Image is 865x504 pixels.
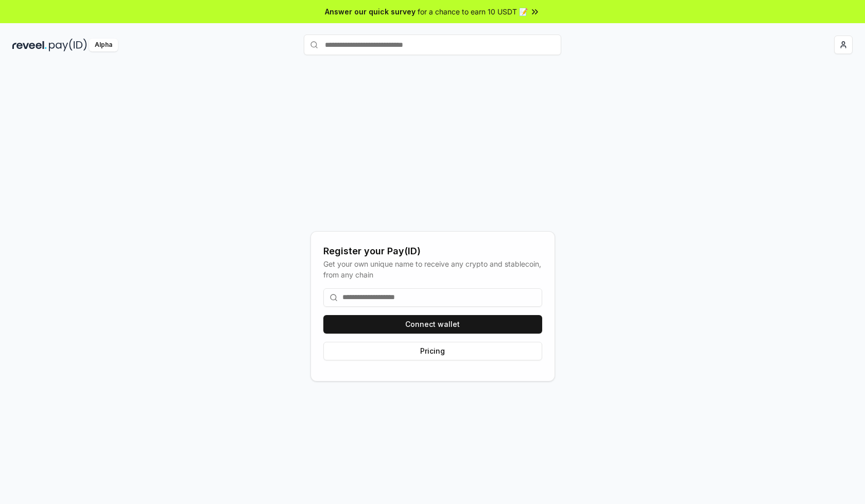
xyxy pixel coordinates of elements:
[323,342,542,360] button: Pricing
[325,6,416,17] span: Answer our quick survey
[323,258,542,280] div: Get your own unique name to receive any crypto and stablecoin, from any chain
[12,39,47,51] img: reveel_dark
[323,315,542,334] button: Connect wallet
[49,39,87,51] img: pay_id
[418,6,528,17] span: for a chance to earn 10 USDT 📝
[89,39,118,51] div: Alpha
[323,244,542,258] div: Register your Pay(ID)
